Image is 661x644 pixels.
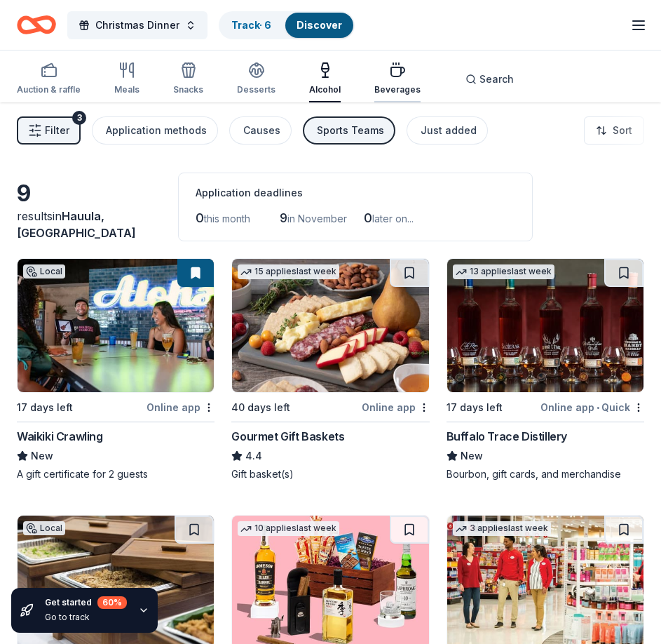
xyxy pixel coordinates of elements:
[372,213,414,224] span: later on...
[114,56,139,102] button: Meals
[421,122,477,139] div: Just added
[17,209,136,240] span: Hauula, [GEOGRAPHIC_DATA]
[17,209,136,240] span: in
[309,84,341,95] div: Alcohol
[374,56,421,102] button: Beverages
[17,208,161,241] div: results
[479,71,514,88] span: Search
[72,111,86,125] div: 3
[95,17,179,34] span: Christmas Dinner
[229,116,292,145] button: Causes
[173,56,203,102] button: Snacks
[245,448,262,464] span: 4.4
[17,116,81,145] button: Filter3
[231,258,429,481] a: Image for Gourmet Gift Baskets15 applieslast week40 days leftOnline appGourmet Gift Baskets4.4Gif...
[407,116,488,145] button: Just added
[362,398,430,416] div: Online app
[447,428,567,445] div: Buffalo Trace Distillery
[280,210,287,225] span: 9
[597,402,599,413] span: •
[453,264,554,279] div: 13 applies last week
[17,399,73,416] div: 17 days left
[17,428,103,445] div: Waikiki Crawling
[237,84,275,95] div: Desserts
[447,467,644,481] div: Bourbon, gift cards, and merchandise
[238,521,339,536] div: 10 applies last week
[232,259,428,392] img: Image for Gourmet Gift Baskets
[23,264,65,279] div: Local
[447,259,643,392] img: Image for Buffalo Trace Distillery
[243,122,280,139] div: Causes
[231,428,344,445] div: Gourmet Gift Baskets
[97,596,127,609] div: 60 %
[231,399,290,416] div: 40 days left
[196,185,515,201] div: Application deadlines
[461,448,483,464] span: New
[364,210,372,225] span: 0
[540,398,644,416] div: Online app Quick
[219,11,355,39] button: Track· 6Discover
[613,122,632,139] span: Sort
[45,596,127,609] div: Get started
[17,258,214,481] a: Image for Waikiki CrawlingLocal17 days leftOnline appWaikiki CrawlingNewA gift certificate for 2 ...
[45,612,127,623] div: Go to track
[287,213,347,224] span: in November
[374,84,421,95] div: Beverages
[17,56,81,102] button: Auction & raffle
[303,116,395,145] button: Sports Teams
[92,116,218,145] button: Application methods
[447,399,503,416] div: 17 days left
[17,467,214,481] div: A gift certificate for 2 guests
[173,84,203,95] div: Snacks
[317,122,384,139] div: Sports Teams
[309,56,341,102] button: Alcohol
[584,116,644,145] button: Sort
[204,213,250,224] span: this month
[31,448,53,464] span: New
[238,264,339,279] div: 15 applies last week
[114,84,139,95] div: Meals
[231,467,429,481] div: Gift basket(s)
[453,521,551,536] div: 3 applies last week
[106,122,207,139] div: Application methods
[297,19,342,31] a: Discover
[17,8,56,41] a: Home
[67,11,207,39] button: Christmas Dinner
[454,65,525,93] button: Search
[45,122,69,139] span: Filter
[17,180,161,208] div: 9
[447,258,644,481] a: Image for Buffalo Trace Distillery13 applieslast week17 days leftOnline app•QuickBuffalo Trace Di...
[231,19,271,31] a: Track· 6
[146,398,214,416] div: Online app
[237,56,275,102] button: Desserts
[17,84,81,95] div: Auction & raffle
[196,210,204,225] span: 0
[23,521,65,535] div: Local
[18,259,214,392] img: Image for Waikiki Crawling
